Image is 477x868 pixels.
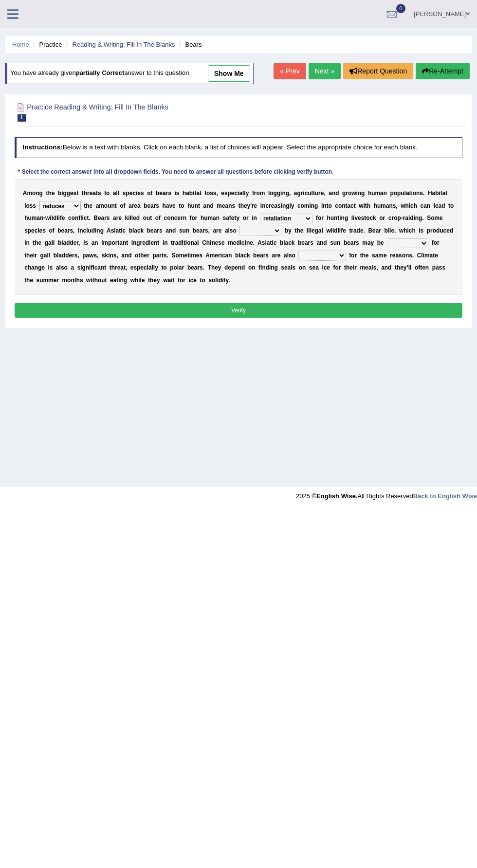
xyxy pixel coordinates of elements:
a: Reading & Writing: Fill In The Blanks [72,41,175,48]
b: r [195,215,198,221]
b: a [423,202,427,209]
b: o [348,190,351,197]
b: e [137,190,141,197]
b: o [106,190,110,197]
b: g [297,190,300,197]
b: l [80,215,82,221]
b: i [193,190,194,197]
b: n [40,215,43,221]
b: a [274,202,277,209]
b: i [409,202,410,209]
b: a [92,190,96,197]
b: o [394,190,397,197]
b: i [321,202,323,209]
b: t [150,215,152,221]
b: l [52,215,53,221]
b: s [156,202,159,209]
b: l [205,190,206,197]
b: e [222,202,225,209]
b: m [304,202,310,209]
b: a [150,202,154,209]
b: r [252,202,254,209]
span: 1 [18,114,26,122]
b: a [225,202,229,209]
b: v [169,202,172,209]
b: o [26,202,29,209]
b: o [413,190,416,197]
b: r [166,190,168,197]
b: r [116,215,119,221]
b: t [365,202,367,209]
b: k [125,215,128,221]
b: f [60,215,62,221]
b: - [43,215,45,221]
b: s [168,190,171,197]
b: o [338,202,342,209]
b: s [33,202,36,209]
b: b [144,202,147,209]
b: A [23,190,27,197]
b: i [238,190,239,197]
li: Bears [177,40,202,49]
a: « Prev [274,63,306,79]
b: i [136,190,137,197]
b: t [104,190,106,197]
h2: Practice Reading & Writing: Fill In The Blanks [15,101,293,122]
b: i [309,202,311,209]
b: m [217,202,222,209]
b: a [113,215,116,221]
b: u [108,202,111,209]
b: i [281,202,282,209]
b: o [147,190,150,197]
b: r [269,202,271,209]
b: l [242,190,244,197]
b: u [28,215,31,221]
b: h [84,190,87,197]
b: s [210,190,213,197]
b: i [356,190,357,197]
b: o [167,215,170,221]
b: s [393,202,396,209]
b: h [201,215,204,221]
b: o [143,215,147,221]
b: , [324,190,325,197]
b: m [32,215,37,221]
b: s [232,202,235,209]
b: ' [250,202,252,209]
b: g [314,202,318,209]
b: c [335,202,338,209]
b: n [206,202,210,209]
b: g [67,190,70,197]
b: o [450,202,454,209]
b: e [177,215,181,221]
b: n [183,215,186,221]
b: i [61,190,63,197]
b: a [406,190,409,197]
b: s [213,190,217,197]
b: i [128,215,129,221]
b: s [30,202,33,209]
b: a [128,202,132,209]
b: f [190,215,192,221]
b: h [367,202,370,209]
b: n [311,202,314,209]
b: s [141,190,144,197]
b: w [359,202,363,209]
b: t [84,202,86,209]
b: o [191,215,195,221]
b: e [134,202,137,209]
b: u [371,190,375,197]
b: s [224,190,228,197]
button: Re-Attempt [416,63,470,79]
a: Home [12,41,29,48]
b: h [414,202,417,209]
b: i [260,202,262,209]
button: Report Question [343,63,413,79]
b: s [73,190,77,197]
b: l [244,190,245,197]
b: r [318,190,321,197]
b: a [294,190,297,197]
b: n [342,202,345,209]
b: l [289,202,291,209]
b: y [247,202,251,209]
